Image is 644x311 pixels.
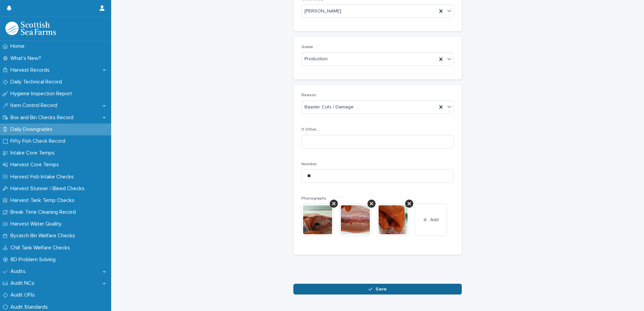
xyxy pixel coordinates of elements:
p: Harvest Fish Intake Checks [8,174,79,180]
p: Harvest Stunner / Bleed Checks [8,185,90,192]
button: Save [293,284,462,295]
p: Box and Bin Checks Record [8,114,79,121]
span: Add [430,217,439,222]
p: Home [8,43,30,49]
span: Number [301,162,317,166]
p: Break Time Cleaning Record [8,209,81,215]
p: Bycatch Bin Welfare Checks [8,233,80,239]
span: Baader Cuts / Damage [304,104,354,111]
p: Audit Standards [8,304,53,310]
p: Audits [8,268,31,275]
span: Production [304,56,328,63]
p: Item Control Record [8,102,63,109]
p: Hygiene Inspection Report [8,91,77,97]
span: Grade [301,45,313,49]
p: Fifty Fish Check Record [8,138,71,144]
p: Audit OFIs [8,292,40,298]
p: Harvest Water Quality [8,221,67,227]
span: If Other.... [301,128,320,132]
p: 8D Problem Solving [8,256,61,263]
span: Save [376,287,387,291]
p: Audit NCs [8,280,40,286]
p: Harvest Records [8,67,55,73]
button: Add [415,204,447,236]
p: Intake Core Temps [8,150,60,156]
span: [PERSON_NAME] [304,8,341,15]
span: Photographs [301,197,326,201]
p: Harvest Core Temps [8,162,64,168]
p: Harvest Tank Temp Checks [8,197,80,204]
p: Chill Tank Welfare Checks [8,245,75,251]
img: mMrefqRFQpe26GRNOUkG [5,22,56,35]
p: What's New? [8,55,46,62]
p: Daily Technical Record [8,79,67,85]
span: Reason [301,93,316,97]
p: Daily Downgrades [8,126,58,133]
